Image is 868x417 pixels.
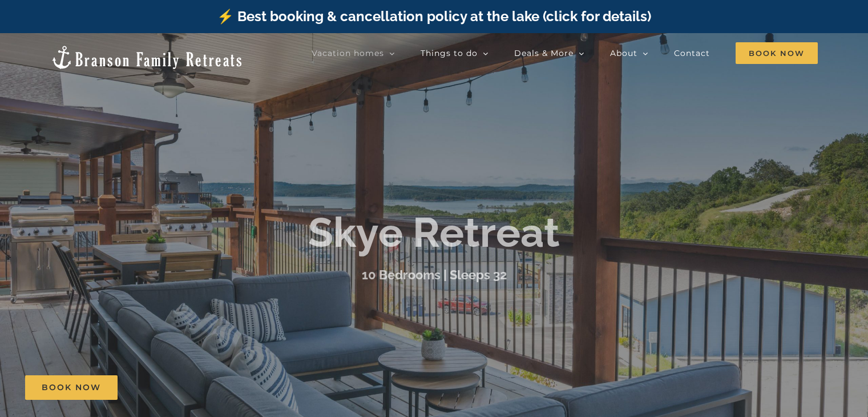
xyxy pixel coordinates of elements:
a: ⚡️ Best booking & cancellation policy at the lake (click for details) [217,8,651,25]
a: Vacation homes [312,42,395,65]
span: About [610,49,637,57]
a: Contact [674,42,710,65]
span: Contact [674,49,710,57]
a: About [610,42,648,65]
h3: 10 Bedrooms | Sleeps 32 [362,268,507,283]
img: Branson Family Retreats Logo [50,45,244,70]
b: Skye Retreat [308,208,560,256]
span: Deals & More [514,49,574,57]
a: Deals & More [514,42,584,65]
span: Book Now [42,383,101,392]
nav: Main Menu [312,42,818,65]
span: Book Now [736,42,818,64]
a: Things to do [421,42,488,65]
span: Vacation homes [312,49,384,57]
a: Book Now [25,375,118,400]
span: Things to do [421,49,478,57]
